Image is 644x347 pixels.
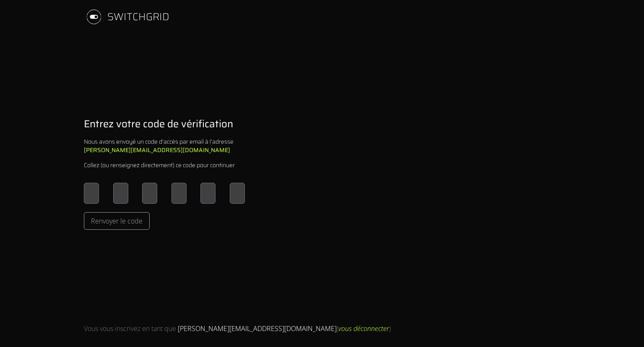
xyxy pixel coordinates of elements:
button: Renvoyer le code [84,212,150,230]
input: Please enter OTP character 2 [113,183,128,204]
input: Please enter OTP character 4 [171,183,187,204]
b: [PERSON_NAME][EMAIL_ADDRESS][DOMAIN_NAME] [84,145,230,155]
input: Please enter OTP character 6 [230,183,245,204]
input: Please enter OTP character 1 [84,183,99,204]
div: SWITCHGRID [107,10,169,24]
div: Nous avons envoyé un code d'accès par email à l'adresse [84,137,245,154]
input: Please enter OTP character 5 [200,183,216,204]
div: Vous vous inscrivez en tant que ( ) [84,323,391,334]
input: Please enter OTP character 3 [142,183,157,204]
div: Collez (ou renseignez directement) ce code pour continuer [84,161,235,169]
h1: Entrez votre code de vérification [84,117,233,131]
span: [PERSON_NAME][EMAIL_ADDRESS][DOMAIN_NAME] [178,324,337,333]
span: vous déconnecter [338,324,389,333]
span: Renvoyer le code [91,216,143,226]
